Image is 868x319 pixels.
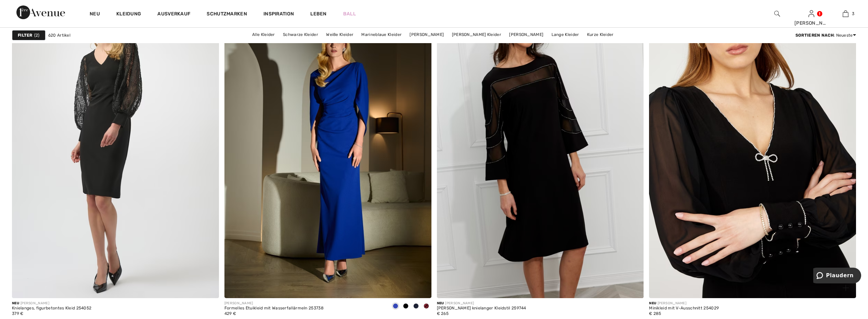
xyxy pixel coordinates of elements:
span: Neu [12,301,19,305]
span: 429 € [224,311,236,316]
span: Inspiration [263,11,294,18]
span: 2 [34,32,40,38]
font: : Neueste [795,33,853,38]
span: 379 € [12,311,24,316]
div: [PERSON_NAME] [794,20,828,27]
strong: Sortieren nach [795,33,834,38]
strong: Filter [18,32,33,38]
a: 3 [829,10,862,18]
a: Sign In [808,10,814,17]
a: Kleidung [116,11,141,18]
img: plus_v2.svg [843,285,849,291]
iframe: Opens a widget where you can chat to one of our agents [813,268,861,285]
img: Meine Infos [808,10,814,18]
div: [PERSON_NAME] [437,301,526,306]
a: Kurze Kleider [584,30,617,39]
a: Ball [343,10,356,17]
span: 3 [852,11,854,17]
div: [PERSON_NAME] [649,301,719,306]
a: Alle Kleider [249,30,278,39]
a: [PERSON_NAME] Kleider [449,30,505,39]
span: € 265 [437,311,449,316]
a: Schutzmarken [207,11,247,18]
div: Formelles Etuikleid mit Wasserfallärmeln 253738 [224,306,324,311]
a: Ausverkauf [157,11,190,18]
img: Durchsuchen Sie die Website [774,10,780,18]
a: [PERSON_NAME] [506,30,547,39]
img: Meine Tasche [843,10,848,18]
div: Midnight Blue [411,301,421,312]
div: Knielanges, figurbetontes Kleid 254052 [12,306,91,311]
a: Marineblaue Kleider [358,30,405,39]
div: Merlot [421,301,431,312]
span: 620 Artikel [48,32,70,38]
div: [PERSON_NAME] [12,301,91,306]
span: Neu [649,301,656,305]
a: Weiße Kleider [323,30,357,39]
div: [PERSON_NAME] [224,301,324,306]
a: Lange Kleider [548,30,583,39]
div: Royal Sapphire 163 [390,301,401,312]
img: Avenida 1ère [16,5,65,19]
a: Neu [90,11,100,18]
a: Leben [310,10,327,17]
div: Black [401,301,411,312]
a: Schwarze Kleider [280,30,322,39]
div: [PERSON_NAME] knielanger Kleidstil 259744 [437,306,526,311]
span: € 285 [649,311,661,316]
a: [PERSON_NAME] [406,30,447,39]
span: Neu [437,301,444,305]
div: Minikleid mit V-Ausschnitt 254029 [649,306,719,311]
